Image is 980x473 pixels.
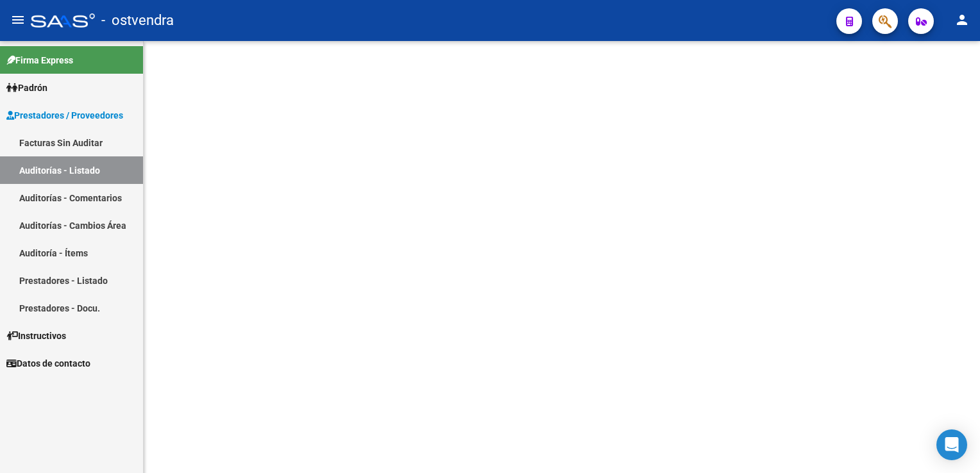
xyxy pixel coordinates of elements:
[6,329,66,343] span: Instructivos
[10,12,26,28] mat-icon: menu
[6,81,47,95] span: Padrón
[6,53,73,67] span: Firma Express
[6,356,90,370] span: Datos de contacto
[954,12,970,28] mat-icon: person
[936,429,967,460] div: Open Intercom Messenger
[6,108,123,122] span: Prestadores / Proveedores
[101,6,174,35] span: - ostvendra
